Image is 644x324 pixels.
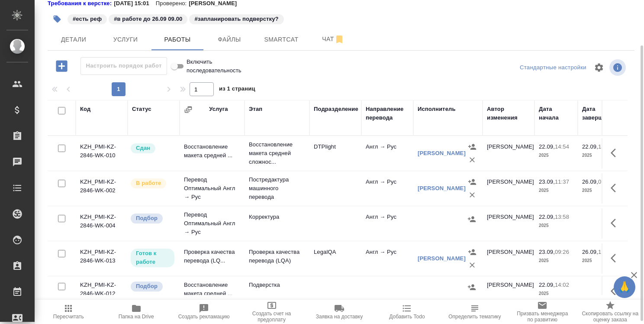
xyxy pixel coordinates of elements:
[609,59,628,76] span: Посмотреть информацию
[605,178,626,198] button: Здесь прячутся важные кнопки
[314,105,358,113] div: Подразделение
[306,300,373,324] button: Заявка на доставку
[194,15,278,23] p: #запланировать подверстку?
[53,314,84,320] span: Пересчитать
[539,282,555,288] p: 22.09,
[598,178,612,185] p: 09:00
[136,282,158,291] p: Подбор
[589,57,609,78] span: Настроить таблицу
[108,15,188,22] span: в работе до 26.09 09.00
[598,249,612,255] p: 11:00
[539,186,573,195] p: 2025
[180,243,245,274] td: Проверка качества перевода (LQ...
[582,256,617,265] p: 2025
[361,173,413,204] td: Англ → Рус
[249,140,305,166] p: Восстановление макета средней сложнос...
[448,314,501,320] span: Определить тематику
[487,105,530,122] div: Автор изменения
[334,34,345,45] svg: Отписаться
[373,300,441,324] button: Добавить Todo
[76,173,128,204] td: KZH_PMI-KZ-2846-WK-002
[219,84,255,96] span: из 1 страниц
[483,243,535,274] td: [PERSON_NAME]
[418,150,466,156] a: [PERSON_NAME]
[539,105,573,122] div: Дата начала
[209,34,250,45] span: Файлы
[514,311,571,323] span: Призвать менеджера по развитию
[157,34,198,45] span: Работы
[483,276,535,307] td: [PERSON_NAME]
[465,281,478,294] button: Назначить
[539,151,573,160] p: 2025
[441,300,509,324] button: Определить тематику
[614,276,635,298] button: 🙏
[130,248,175,268] div: Исполнитель может приступить к работе
[180,276,245,307] td: Восстановление макета средней ...
[361,138,413,168] td: Англ → Рус
[35,300,102,324] button: Пересчитать
[114,15,182,23] p: #в работе до 26.09 09.00
[76,138,128,168] td: KZH_PMI-KZ-2846-WK-010
[130,213,175,224] div: Можно подбирать исполнителей
[539,221,573,230] p: 2025
[170,300,238,324] button: Создать рекламацию
[76,243,128,274] td: KZH_PMI-KZ-2846-WK-013
[48,10,67,29] button: Добавить тэг
[136,179,161,188] p: В работе
[249,281,305,289] p: Подверстка
[136,214,158,223] p: Подбор
[309,138,361,168] td: DTPlight
[576,300,644,324] button: Скопировать ссылку на оценку заказа
[238,300,305,324] button: Создать счет на предоплату
[555,214,569,220] p: 13:58
[76,208,128,239] td: KZH_PMI-KZ-2846-WK-004
[366,105,409,122] div: Направление перевода
[261,34,302,45] span: Smartcat
[605,213,626,233] button: Здесь прячутся важные кнопки
[418,105,456,113] div: Исполнитель
[509,300,576,324] button: Призвать менеджера по развитию
[312,34,354,45] span: Чат
[132,105,151,113] div: Статус
[316,314,363,320] span: Заявка на доставку
[539,249,555,255] p: 23.09,
[483,138,535,168] td: [PERSON_NAME]
[249,175,305,201] p: Постредактура машинного перевода
[102,300,170,324] button: Папка на Drive
[130,281,175,292] div: Можно подбирать исполнителей
[582,143,598,150] p: 22.09,
[309,243,361,274] td: LegalQA
[53,34,94,45] span: Детали
[136,144,150,152] p: Сдан
[466,259,479,272] button: Удалить
[243,311,300,323] span: Создать счет на предоплату
[518,61,589,75] div: split button
[605,143,626,163] button: Здесь прячутся важные кнопки
[582,249,598,255] p: 26.09,
[555,143,569,150] p: 14:54
[598,143,612,150] p: 18:00
[539,143,555,150] p: 22.09,
[539,214,555,220] p: 22.09,
[582,151,617,160] p: 2025
[582,311,639,323] span: Скопировать ссылку на оценку заказа
[136,249,169,266] p: Готов к работе
[466,246,479,259] button: Назначить
[539,289,573,298] p: 2025
[605,281,626,301] button: Здесь прячутся важные кнопки
[105,34,146,45] span: Услуги
[555,249,569,255] p: 09:26
[582,178,598,185] p: 26.09,
[67,15,108,22] span: есть реф
[418,255,466,262] a: [PERSON_NAME]
[466,188,479,201] button: Удалить
[466,175,479,188] button: Назначить
[180,171,245,206] td: Перевод Оптимальный Англ → Рус
[50,57,74,75] button: Добавить работу
[130,178,175,189] div: Исполнитель выполняет работу
[130,143,175,154] div: Менеджер проверил работу исполнителя, передает ее на следующий этап
[605,248,626,269] button: Здесь прячутся важные кнопки
[389,314,425,320] span: Добавить Todo
[76,276,128,307] td: KZH_PMI-KZ-2846-WK-012
[180,206,245,241] td: Перевод Оптимальный Англ → Рус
